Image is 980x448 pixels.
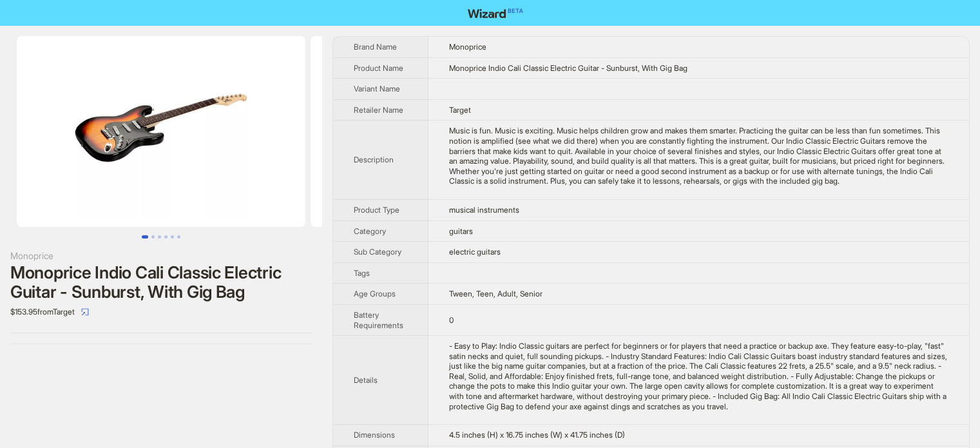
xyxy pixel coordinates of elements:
[10,302,312,322] div: $153.95 from Target
[177,235,180,239] button: Go to slide 6
[354,226,386,236] span: Category
[354,375,378,385] span: Details
[354,205,399,215] span: Product Type
[158,235,161,239] button: Go to slide 3
[311,36,599,227] img: Monoprice Indio Cali Classic Electric Guitar - Sunburst, With Gig Bag image 2
[354,247,401,257] span: Sub Category
[354,84,400,93] span: Variant Name
[10,249,312,263] div: Monoprice
[449,105,471,115] span: Target
[354,289,396,298] span: Age Groups
[449,42,486,52] span: Monoprice
[164,235,168,239] button: Go to slide 4
[354,105,403,115] span: Retailer Name
[354,63,403,73] span: Product Name
[151,235,155,239] button: Go to slide 2
[171,235,174,239] button: Go to slide 5
[449,126,948,186] div: Music is fun. Music is exciting. Music helps children grow and makes them smarter. Practicing the...
[354,268,370,278] span: Tags
[354,310,403,330] span: Battery Requirements
[449,205,519,215] span: musical instruments
[81,308,89,316] span: select
[354,42,397,52] span: Brand Name
[142,235,148,239] button: Go to slide 1
[449,289,543,298] span: Tween, Teen, Adult, Senior
[17,36,305,227] img: Monoprice Indio Cali Classic Electric Guitar - Sunburst, With Gig Bag image 1
[449,226,473,236] span: guitars
[449,63,687,73] span: Monoprice Indio Cali Classic Electric Guitar - Sunburst, With Gig Bag
[449,341,948,411] div: - Easy to Play: Indio Classic guitars are perfect for beginners or for players that need a practi...
[449,430,625,440] span: 4.5 inches (H) x 16.75 inches (W) x 41.75 inches (D)
[354,155,394,164] span: Description
[10,263,312,302] div: Monoprice Indio Cali Classic Electric Guitar - Sunburst, With Gig Bag
[449,247,501,257] span: electric guitars
[449,315,454,325] span: 0
[354,430,395,440] span: Dimensions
